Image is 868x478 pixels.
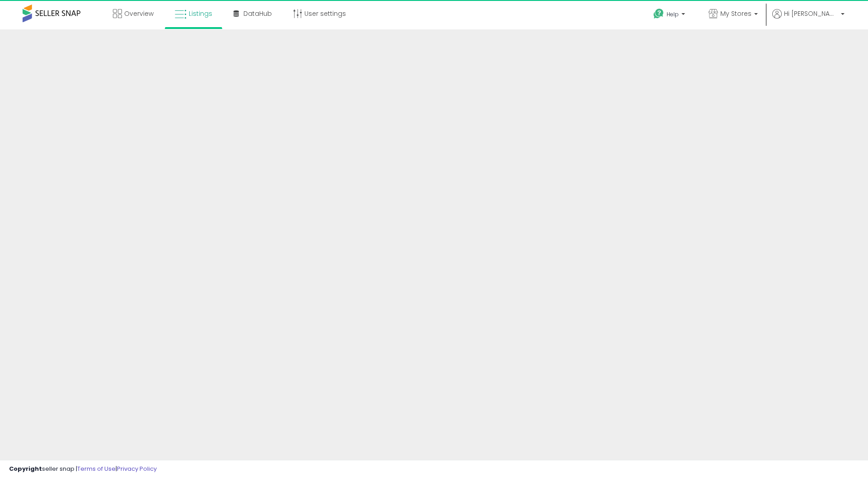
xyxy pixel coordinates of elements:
[772,9,845,29] a: Hi [PERSON_NAME]
[646,1,694,29] a: Help
[653,8,664,19] i: Get Help
[243,9,272,18] span: DataHub
[124,9,154,18] span: Overview
[667,10,679,18] span: Help
[720,9,751,18] span: My Stores
[784,9,838,18] span: Hi [PERSON_NAME]
[189,9,212,18] span: Listings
